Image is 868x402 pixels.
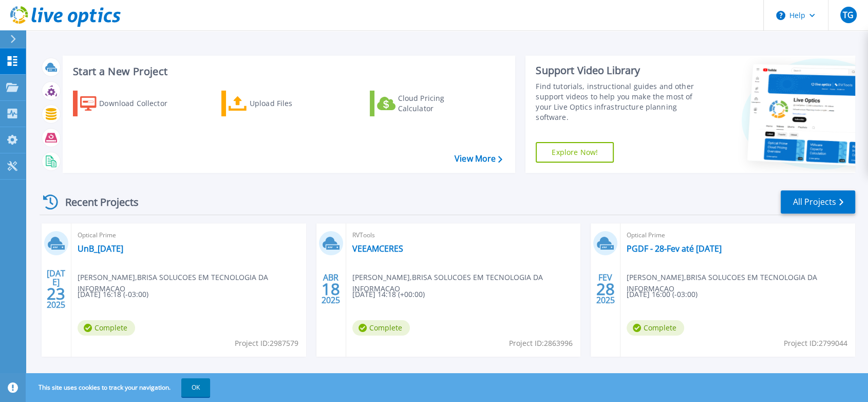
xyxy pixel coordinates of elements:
[78,230,300,241] span: Optical Prime
[40,189,153,215] div: Recent Projects
[181,378,210,397] button: OK
[596,270,615,308] div: FEV 2025
[627,320,684,336] span: Complete
[28,378,210,397] span: This site uses cookies to track your navigation.
[536,142,614,163] a: Explore Now!
[352,243,403,254] a: VEEAMCERES
[596,285,615,293] span: 28
[352,320,410,336] span: Complete
[73,66,502,77] h3: Start a New Project
[322,285,340,293] span: 18
[99,93,181,114] div: Download Collector
[47,289,65,298] span: 23
[78,243,123,254] a: UnB_[DATE]
[250,93,332,114] div: Upload Files
[78,272,306,294] span: [PERSON_NAME] , BRISA SOLUCOES EM TECNOLOGIA DA INFORMACAO
[73,91,187,116] a: Download Collector
[352,230,575,241] span: RVTools
[627,243,722,254] a: PGDF - 28-Fev até [DATE]
[370,91,484,116] a: Cloud Pricing Calculator
[321,270,341,308] div: ABR 2025
[455,154,502,164] a: View More
[46,270,66,308] div: [DATE] 2025
[627,230,849,241] span: Optical Prime
[352,272,581,294] span: [PERSON_NAME] , BRISA SOLUCOES EM TECNOLOGIA DA INFORMACAO
[509,338,573,349] span: Project ID: 2863996
[627,289,697,300] span: [DATE] 16:00 (-03:00)
[78,289,148,300] span: [DATE] 16:18 (-03:00)
[843,11,854,19] span: TG
[221,91,336,116] a: Upload Files
[235,338,298,349] span: Project ID: 2987579
[784,338,847,349] span: Project ID: 2799044
[536,81,703,123] div: Find tutorials, instructional guides and other support videos to help you make the most of your L...
[398,93,480,114] div: Cloud Pricing Calculator
[78,320,135,336] span: Complete
[352,289,425,300] span: [DATE] 14:18 (+00:00)
[536,64,703,77] div: Support Video Library
[627,272,855,294] span: [PERSON_NAME] , BRISA SOLUCOES EM TECNOLOGIA DA INFORMACAO
[781,190,855,214] a: All Projects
